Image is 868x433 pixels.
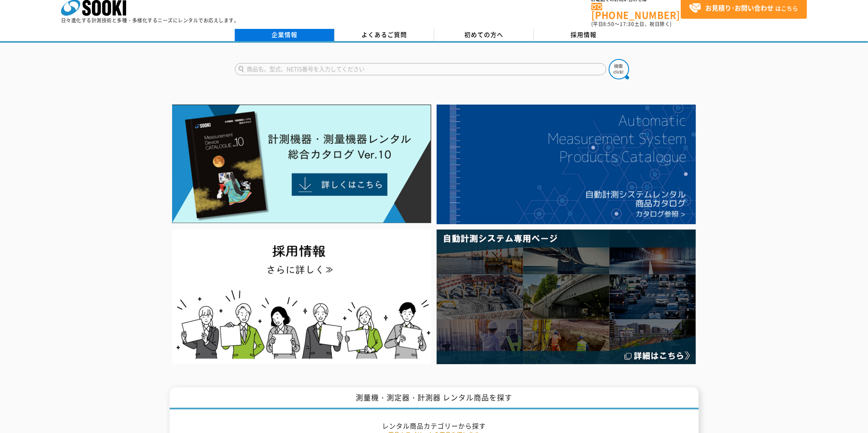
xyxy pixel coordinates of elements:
[434,29,534,41] a: 初めての方へ
[609,59,629,79] img: btn_search.png
[170,387,699,410] h1: 測量機・測定器・計測器 レンタル商品を探す
[61,18,239,23] p: 日々進化する計測技術と多種・多様化するニーズにレンタルでお応えします。
[335,29,434,41] a: よくあるご質問
[437,230,696,364] img: 自動計測システム専用ページ
[235,63,606,75] input: 商品名、型式、NETIS番号を入力してください
[235,29,335,41] a: 企業情報
[172,230,431,364] img: SOOKI recruit
[689,2,798,14] span: はこちら
[437,105,696,224] img: 自動計測システムカタログ
[464,30,503,39] span: 初めての方へ
[591,3,681,20] a: [PHONE_NUMBER]
[603,20,615,28] span: 8:50
[620,20,634,28] span: 17:30
[591,20,672,28] span: (平日 ～ 土日、祝日除く)
[196,422,672,430] h2: レンタル商品カテゴリーから探す
[705,3,774,13] strong: お見積り･お問い合わせ
[172,105,431,223] img: Catalog Ver10
[534,29,634,41] a: 採用情報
